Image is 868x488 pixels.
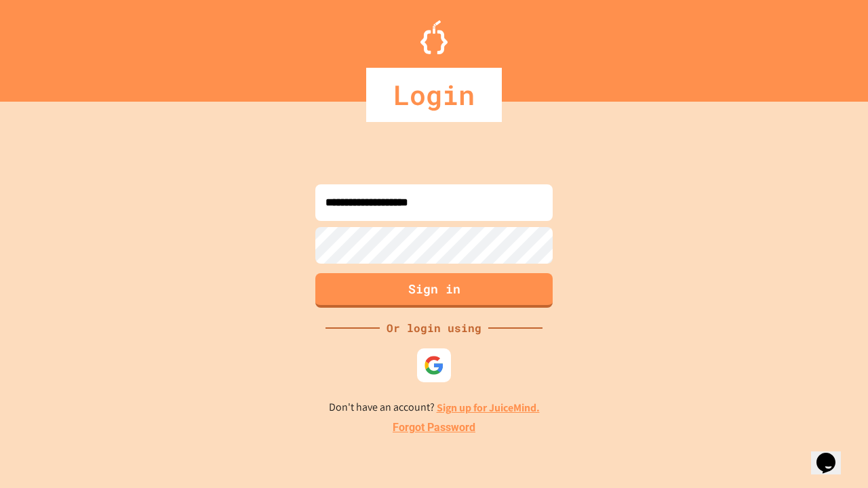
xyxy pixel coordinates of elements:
iframe: chat widget [755,375,854,432]
img: Logo.svg [420,20,448,54]
button: Sign in [315,273,553,308]
img: google-icon.svg [424,355,444,375]
div: Or login using [380,320,488,336]
iframe: chat widget [811,434,854,474]
a: Forgot Password [393,420,475,436]
p: Don't have an account? [329,399,540,416]
div: Login [366,68,502,122]
a: Sign up for JuiceMind. [437,401,540,415]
